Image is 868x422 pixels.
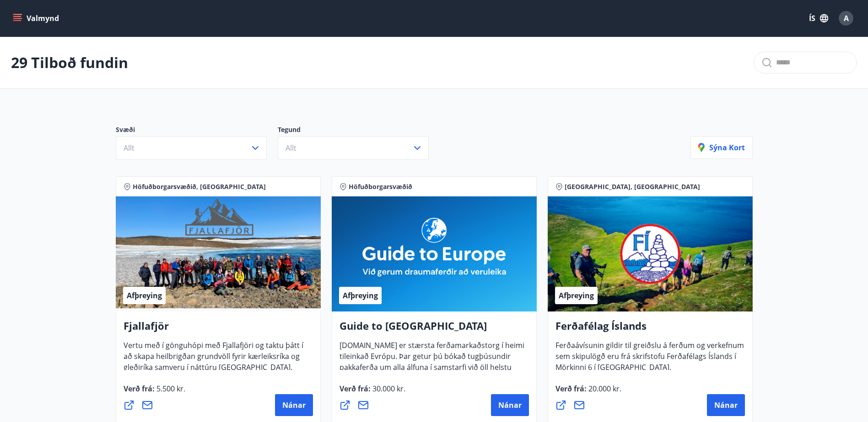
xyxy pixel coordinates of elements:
h4: Guide to [GEOGRAPHIC_DATA] [340,319,529,340]
button: Sýna kort [690,136,753,159]
button: Nánar [491,394,529,416]
button: Allt [116,136,267,160]
span: Vertu með í gönguhópi með Fjallafjöri og taktu þátt í að skapa heilbrigðan grundvöll fyrir kærlei... [124,340,303,380]
span: Nánar [498,400,522,410]
span: 20.000 kr. [587,384,621,394]
span: [DOMAIN_NAME] er stærsta ferðamarkaðstorg í heimi tileinkað Evrópu. Þar getur þú bókað tugþúsundi... [340,340,524,401]
p: Tegund [278,125,440,136]
span: Afþreying [559,290,594,301]
span: Nánar [714,400,738,410]
span: Allt [124,143,135,153]
span: 5.500 kr. [155,384,185,394]
span: 30.000 kr. [371,384,405,394]
span: Ferðaávísunin gildir til greiðslu á ferðum og verkefnum sem skipulögð eru frá skrifstofu Ferðafél... [555,340,744,380]
span: Afþreying [343,290,378,301]
span: Verð frá : [555,384,621,401]
span: Höfuðborgarsvæðið [349,182,412,191]
span: Verð frá : [340,384,405,401]
button: menu [11,10,63,26]
span: Verð frá : [124,384,185,401]
h4: Ferðafélag Íslands [555,319,745,340]
span: Afþreying [127,290,162,301]
button: Nánar [707,394,745,416]
span: [GEOGRAPHIC_DATA], [GEOGRAPHIC_DATA] [565,182,700,191]
span: Nánar [282,400,306,410]
p: Svæði [116,125,278,136]
span: Höfuðborgarsvæðið, [GEOGRAPHIC_DATA] [133,182,266,191]
button: Allt [278,136,429,160]
p: Sýna kort [698,142,745,153]
h4: Fjallafjör [124,319,313,340]
p: 29 Tilboð fundin [11,53,128,73]
span: Allt [286,143,297,153]
span: A [844,13,849,23]
button: A [835,7,857,29]
button: Nánar [275,394,313,416]
button: ÍS [804,10,833,26]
